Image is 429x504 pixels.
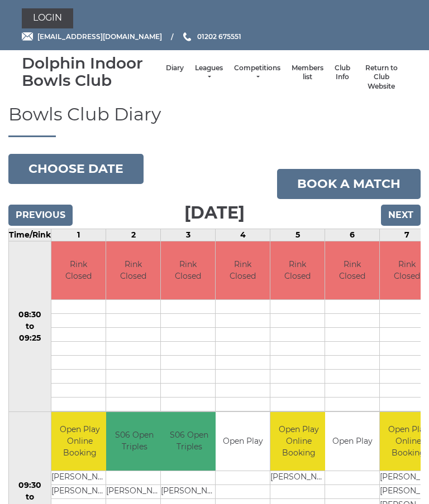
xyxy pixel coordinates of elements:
td: Rink Closed [325,241,379,300]
button: Choose date [8,154,144,184]
a: Members list [292,64,323,82]
span: 01202 675551 [197,32,241,41]
a: Diary [166,64,184,73]
td: Open Play [325,412,379,471]
td: 3 [161,229,216,241]
td: Rink Closed [51,241,106,300]
td: 6 [325,229,380,241]
td: Rink Closed [270,241,325,300]
a: Email [EMAIL_ADDRESS][DOMAIN_NAME] [22,31,162,42]
td: [PERSON_NAME] [51,484,108,498]
td: 2 [106,229,161,241]
input: Next [381,205,421,226]
td: Rink Closed [161,241,215,300]
a: Return to Club Website [361,64,402,91]
a: Competitions [234,64,280,82]
td: [PERSON_NAME] [51,471,108,484]
a: Club Info [335,64,350,82]
h1: Bowls Club Diary [8,104,421,137]
a: Phone us 01202 675551 [182,31,241,42]
td: Rink Closed [216,241,270,300]
a: Leagues [195,64,223,82]
td: Open Play Online Booking [51,412,108,471]
td: [PERSON_NAME] [161,484,217,498]
img: Email [22,32,33,41]
td: S06 Open Triples [161,412,217,471]
img: Phone us [183,32,191,41]
td: 1 [51,229,106,241]
td: S06 Open Triples [106,412,163,471]
div: Dolphin Indoor Bowls Club [22,55,160,89]
a: Book a match [277,169,421,199]
td: Open Play Online Booking [270,412,327,471]
td: 4 [216,229,270,241]
td: Open Play [216,412,270,471]
td: Rink Closed [106,241,160,300]
input: Previous [8,205,73,226]
span: [EMAIL_ADDRESS][DOMAIN_NAME] [37,32,162,41]
td: [PERSON_NAME] [106,484,163,498]
td: Time/Rink [9,229,51,241]
td: [PERSON_NAME] [270,471,327,484]
td: 5 [270,229,325,241]
a: Login [22,8,73,28]
td: 08:30 to 09:25 [9,241,51,412]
